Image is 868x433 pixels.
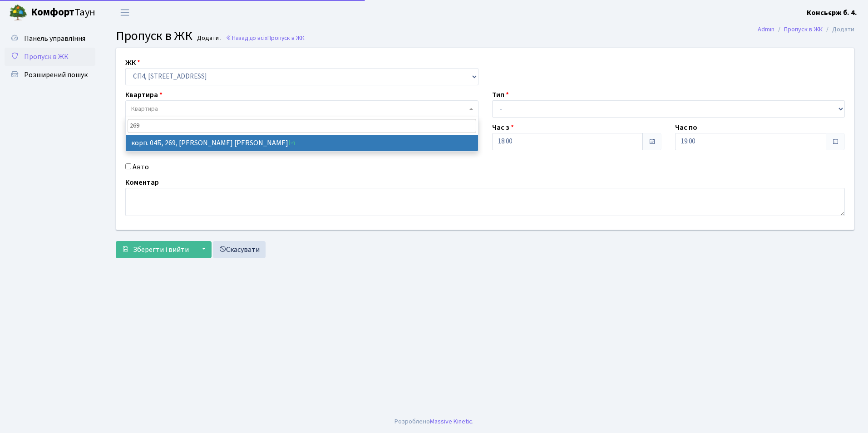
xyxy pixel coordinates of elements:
a: Панель управління [5,30,95,48]
a: Пропуск в ЖК [5,48,95,66]
label: Квартира [125,89,163,100]
a: Назад до всіхПропуск в ЖК [226,34,305,42]
span: Пропуск в ЖК [24,52,69,62]
span: Таун [31,5,95,20]
small: Додати . [195,34,222,42]
li: Додати [823,25,854,34]
a: Admin [758,25,774,34]
label: ЖК [125,57,140,68]
label: Час з [492,122,514,133]
img: logo.png [9,4,27,22]
a: Пропуск в ЖК [784,25,823,34]
span: Квартира [131,104,158,113]
li: корп. 04Б, 269, [PERSON_NAME] [PERSON_NAME] [126,135,478,151]
span: Пропуск в ЖК [116,27,192,45]
span: Пропуск в ЖК [267,34,305,42]
label: Час по [675,122,697,133]
a: Розширений пошук [5,66,95,84]
button: Зберегти і вийти [116,241,195,258]
b: Консьєрж б. 4. [807,8,857,18]
label: Авто [133,162,149,172]
div: Розроблено . [395,417,473,427]
a: Консьєрж б. 4. [807,7,857,18]
button: Переключити навігацію [113,5,136,20]
label: Тип [492,89,509,100]
span: Зберегти і вийти [133,245,189,255]
span: Панель управління [24,34,85,44]
nav: breadcrumb [744,20,868,39]
label: Коментар [125,177,159,188]
a: Massive Kinetic [430,417,472,426]
b: Комфорт [31,5,74,20]
a: Скасувати [213,241,266,258]
span: Розширений пошук [24,70,88,80]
